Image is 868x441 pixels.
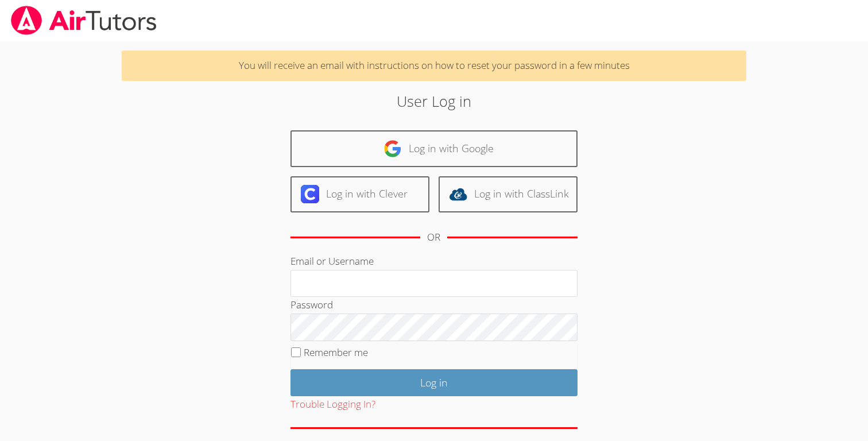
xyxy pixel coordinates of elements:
[304,346,368,359] label: Remember me
[290,298,333,311] label: Password
[301,185,319,203] img: clever-logo-6eab21bc6e7a338710f1a6ff85c0baf02591cd810cc4098c63d3a4b26e2feb20.svg
[290,176,429,212] a: Log in with Clever
[290,369,578,396] input: Log in
[290,396,375,413] button: Trouble Logging In?
[200,90,668,112] h2: User Log in
[290,254,374,268] label: Email or Username
[383,140,402,158] img: google-logo-50288ca7cdecda66e5e0955fdab243c47b7ad437acaf1139b6f446037453330a.svg
[427,229,440,246] div: OR
[449,185,467,203] img: classlink-logo-d6bb404cc1216ec64c9a2012d9dc4662098be43eaf13dc465df04b49fa7ab582.svg
[122,51,747,81] p: You will receive an email with instructions on how to reset your password in a few minutes
[439,176,578,212] a: Log in with ClassLink
[290,130,578,167] a: Log in with Google
[10,6,158,35] img: airtutors_banner-c4298cdbf04f3fff15de1276eac7730deb9818008684d7c2e4769d2f7ddbe033.png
